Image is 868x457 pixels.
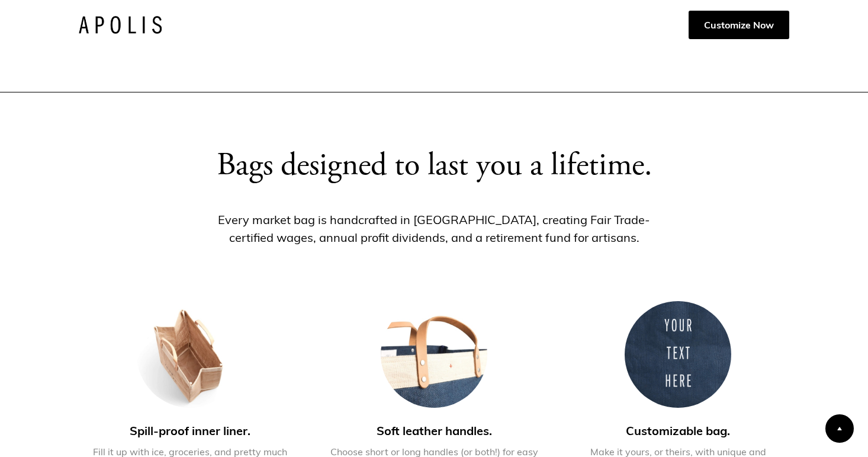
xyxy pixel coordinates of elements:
[323,422,545,440] h6: Soft leather handles.
[567,422,789,440] h6: Customizable bag.
[79,422,301,440] h6: Spill-proof inner liner.
[217,149,652,185] h2: Bags designed to last you a lifetime.
[689,11,789,39] a: Customize Now
[200,211,668,247] div: Every market bag is handcrafted in [GEOGRAPHIC_DATA], creating Fair Trade-certified wages, annual...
